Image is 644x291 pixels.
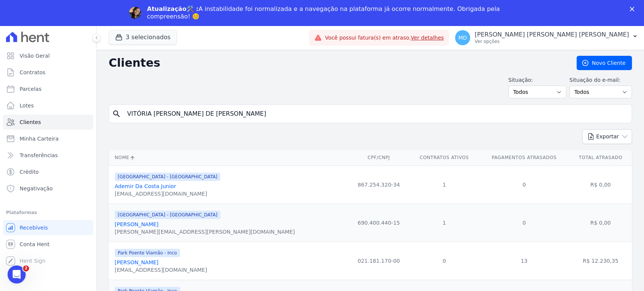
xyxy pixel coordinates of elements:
span: Contratos [20,69,45,76]
h2: Clientes [109,56,564,70]
label: Situação: [508,76,566,84]
span: Negativação [20,185,53,192]
a: Contratos [3,65,93,80]
span: Crédito [20,168,39,176]
th: Pagamentos Atrasados [479,150,569,165]
a: Minha Carteira [3,131,93,146]
span: Clientes [20,118,41,126]
div: [EMAIL_ADDRESS][DOMAIN_NAME] [115,266,207,274]
a: Clientes [3,115,93,130]
button: Exportar [582,129,632,144]
span: Minha Carteira [20,135,58,142]
a: Novo Cliente [576,56,632,70]
a: Ver detalhes [411,35,444,41]
td: 1 [409,165,479,204]
th: Total Atrasado [569,150,632,165]
input: Buscar por nome, CPF ou e-mail [123,106,629,121]
th: Contratos Ativos [409,150,479,165]
td: 690.400.440-15 [348,204,409,242]
span: [GEOGRAPHIC_DATA] - [GEOGRAPHIC_DATA] [115,173,220,181]
span: [GEOGRAPHIC_DATA] - [GEOGRAPHIC_DATA] [115,211,220,219]
th: Nome [109,150,348,165]
th: CPF/CNPJ [348,150,409,165]
td: R$ 12.230,35 [569,242,632,280]
p: Ver opções [475,38,629,44]
span: Lotes [20,102,34,109]
div: Plataformas [6,208,90,217]
a: Conta Hent [3,237,93,252]
button: MD [PERSON_NAME] [PERSON_NAME] [PERSON_NAME] Ver opções [449,27,644,48]
iframe: Intercom live chat [8,265,26,283]
a: Parcelas [3,81,93,96]
span: Parcelas [20,85,41,93]
span: 2 [23,265,29,271]
td: 1 [409,204,479,242]
div: [PERSON_NAME][EMAIL_ADDRESS][PERSON_NAME][DOMAIN_NAME] [115,228,295,236]
img: Profile image for Adriane [129,7,141,19]
p: [PERSON_NAME] [PERSON_NAME] [PERSON_NAME] [475,31,629,38]
td: 0 [409,242,479,280]
a: [PERSON_NAME] [115,221,158,227]
button: 3 selecionados [109,30,177,44]
a: Transferências [3,148,93,163]
td: 0 [479,165,569,204]
a: [PERSON_NAME] [115,259,158,265]
div: A instabilidade foi normalizada e a navegação na plataforma já ocorre normalmente. Obrigada pela ... [147,5,503,20]
td: 867.254.320-34 [348,165,409,204]
a: Visão Geral [3,48,93,63]
td: R$ 0,00 [569,165,632,204]
label: Situação do e-mail: [569,76,632,84]
span: Transferências [20,152,58,159]
a: Ademir Da Costa Junior [115,183,176,189]
span: MD [458,35,467,40]
div: [EMAIL_ADDRESS][DOMAIN_NAME] [115,190,220,198]
td: R$ 0,00 [569,204,632,242]
span: Você possui fatura(s) em atraso. [325,34,444,42]
span: Recebíveis [20,224,48,231]
div: Fechar [630,7,637,11]
b: Atualização🛠️ : [147,5,199,12]
td: 13 [479,242,569,280]
span: Conta Hent [20,240,49,248]
td: 021.181.170-00 [348,242,409,280]
span: Visão Geral [20,52,50,60]
a: Crédito [3,164,93,179]
td: 0 [479,204,569,242]
i: search [112,109,121,118]
span: Park Poente Viamão - Inco [115,249,180,257]
a: Lotes [3,98,93,113]
a: Negativação [3,181,93,196]
a: Recebíveis [3,220,93,235]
